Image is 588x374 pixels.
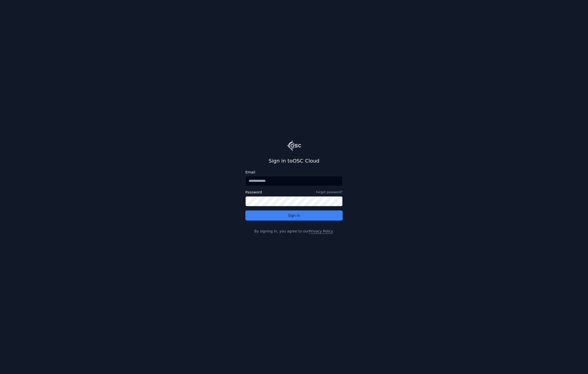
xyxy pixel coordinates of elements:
p: By signing in, you agree to our . [245,229,343,234]
a: Forgot password? [316,190,343,194]
label: Email [245,170,343,174]
a: Privacy Policy [309,229,332,233]
label: Password [245,190,262,194]
button: Sign in [245,210,343,221]
h2: Sign in to OSC Cloud [245,157,343,164]
img: Logo [287,140,301,151]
